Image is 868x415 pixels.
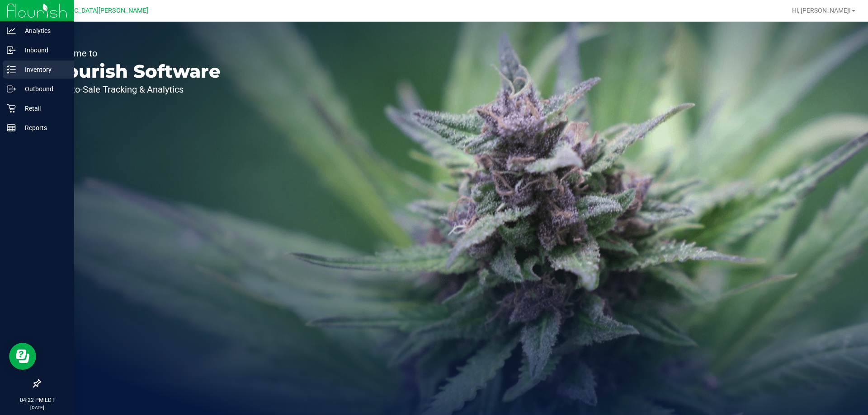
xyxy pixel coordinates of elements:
[7,26,16,35] inline-svg: Analytics
[7,123,16,132] inline-svg: Reports
[9,343,36,370] iframe: Resource center
[7,65,16,74] inline-svg: Inventory
[7,84,16,93] inline-svg: Outbound
[49,62,221,80] p: Flourish Software
[16,25,70,36] p: Analytics
[16,122,70,133] p: Reports
[49,49,221,58] p: Welcome to
[37,7,148,14] span: [GEOGRAPHIC_DATA][PERSON_NAME]
[16,103,70,114] p: Retail
[7,46,16,55] inline-svg: Inbound
[16,64,70,75] p: Inventory
[4,404,70,411] p: [DATE]
[7,104,16,113] inline-svg: Retail
[16,45,70,56] p: Inbound
[16,84,70,94] p: Outbound
[792,7,851,14] span: Hi, [PERSON_NAME]!
[49,85,221,94] p: Seed-to-Sale Tracking & Analytics
[4,396,70,404] p: 04:22 PM EDT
